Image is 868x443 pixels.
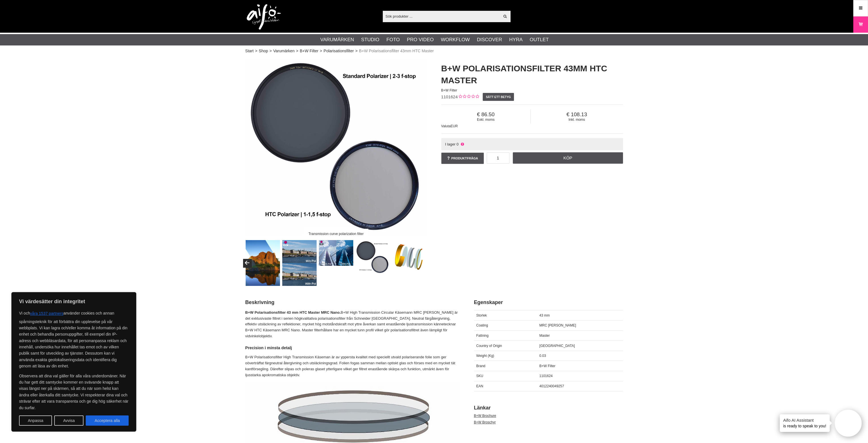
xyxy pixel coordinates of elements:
div: Vi värdesätter din integritet [11,292,136,432]
a: Köp [513,152,623,164]
span: 86.50 [441,111,530,118]
span: Inkl. moms [531,118,623,122]
span: Country of Origin [476,344,502,348]
a: Varumärken [320,36,354,43]
p: B+W High Transmission Circular Käsemann MRC [PERSON_NAME] är det exklusivaste filtret i serien hö... [245,310,460,339]
h4: Aifo AI Assistant [783,417,826,423]
a: Pro Video [407,36,434,43]
a: Produktfråga [441,153,484,164]
img: logo.png [247,4,281,30]
div: is ready to speak to you! [780,414,830,432]
a: Discover [477,36,502,43]
a: Varumärken [273,48,294,54]
a: Studio [361,36,379,43]
img: Sample image polarizer filter [319,240,353,266]
span: Brand [476,364,485,368]
span: MRC [PERSON_NAME] [539,323,576,327]
span: B+W Filter [539,364,555,368]
span: EUR [451,124,458,128]
p: B+W Polarisationsfilter High Transmission Käseman är av yppersta kvalitet med speciellt utvald po... [245,354,460,378]
span: I lager [445,142,455,146]
div: Kundbetyg: 0 [458,94,479,100]
span: 1101624 [539,374,553,378]
span: Master [539,334,550,338]
button: våra 1537 partners [30,308,64,319]
button: Anpassa [19,415,52,426]
a: Polarisationsfilter [323,48,354,54]
a: Hyra [509,36,522,43]
i: Ej i lager [460,142,465,146]
img: Sample image polarizer filter [282,240,317,286]
img: B+W Filter Polarisation HTC Master [245,57,427,239]
a: B+W Broschyr [474,420,496,424]
a: Start [245,48,254,54]
span: > [269,48,272,54]
a: Outlet [530,36,549,43]
span: SKU [476,374,483,378]
a: Sätt ett betyg [483,93,514,101]
img: Polarisationsfilter genomskärning [392,240,426,274]
a: Shop [259,48,268,54]
input: Sök produkter ... [383,12,500,20]
a: Transmission curve polarization filter [245,57,427,239]
h2: Länkar [474,404,623,411]
span: 4012240049257 [539,384,564,388]
span: 0 [457,142,459,146]
h1: B+W Polarisationsfilter 43mm HTC Master [441,63,623,86]
span: B+W Filter [441,88,457,92]
span: 108.13 [531,111,623,118]
span: [GEOGRAPHIC_DATA] [539,344,575,348]
h2: Egenskaper [474,299,623,306]
a: Foto [386,36,400,43]
span: Coating [476,323,488,327]
span: 0.03 [539,354,546,358]
strong: B+W Polarisationsfilter 43 mm HTC Master MRC Nano. [245,310,341,315]
span: Weight (Kg) [476,354,494,358]
span: > [255,48,257,54]
button: Acceptera alla [86,415,129,426]
span: Storlek [476,313,487,317]
span: > [355,48,357,54]
span: 43 mm [539,313,550,317]
span: Valuta [441,124,451,128]
h4: Precision i minsta detalj [245,345,460,351]
a: Workflow [441,36,470,43]
a: B+W Filter [300,48,319,54]
span: > [320,48,322,54]
span: 1101624 [441,94,458,99]
span: Exkl. moms [441,118,530,122]
button: Avvisa [54,415,83,426]
a: B+W Brochure [474,414,496,418]
p: Observera att dina val gäller för alla våra underdomäner. När du har gett ditt samtycke kommer en... [19,373,129,411]
span: B+W Polarisationsfilter 43mm HTC Master [359,48,434,54]
img: Sample image polarizer filter [246,240,280,286]
h2: Beskrivning [245,299,460,306]
img: Transmission curve polarization filter [355,240,390,274]
div: Transmission curve polarization filter [304,229,369,239]
p: Vi värdesätter din integritet [19,298,129,305]
span: Fattning [476,334,488,338]
button: Previous [243,259,252,267]
p: Vi och använder cookies och annan spårningsteknik för att förbättra din upplevelse på vår webbpla... [19,308,129,369]
span: EAN [476,384,483,388]
span: > [296,48,298,54]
